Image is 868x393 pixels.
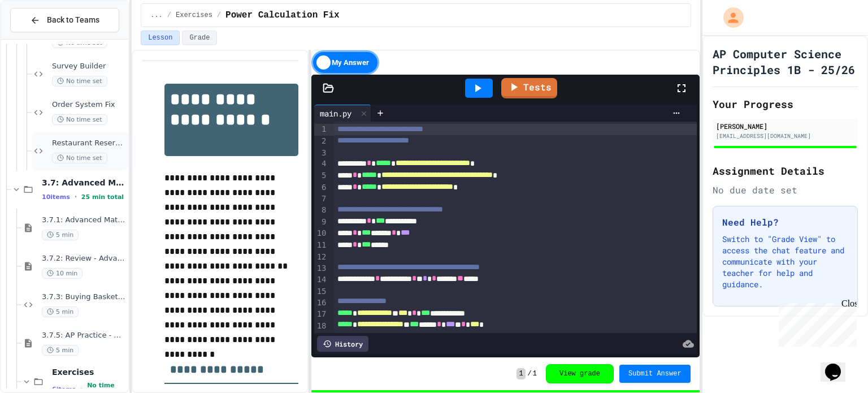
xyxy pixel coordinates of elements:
span: 6 items [52,386,76,393]
button: Back to Teams [10,8,119,32]
span: / [167,11,171,20]
div: 16 [314,297,328,309]
span: 3.7.2: Review - Advanced Math in Python [42,254,126,264]
div: History [317,336,368,352]
span: • [75,192,77,201]
span: Submit Answer [628,369,682,378]
span: 10 items [42,193,70,201]
span: 3.7.1: Advanced Math in Python [42,215,126,225]
div: My Account [711,5,747,31]
div: 15 [314,286,328,297]
div: 19 [314,332,328,344]
div: 18 [314,321,328,332]
div: 11 [314,240,328,252]
span: Power Calculation Fix [225,8,340,22]
span: 3.7.5: AP Practice - Arithmetic Operators [42,331,126,340]
h3: Need Help? [722,215,848,229]
span: No time set [52,114,107,125]
span: 5 min [42,230,79,240]
h2: Your Progress [713,96,858,112]
div: 10 [314,228,328,240]
h2: Assignment Details [713,163,858,179]
div: 12 [314,252,328,263]
button: View grade [546,364,614,383]
div: 7 [314,193,328,205]
div: main.py [314,105,371,122]
iframe: chat widget [821,348,857,382]
span: Back to Teams [47,14,99,26]
div: 6 [314,182,328,194]
div: No due date set [713,183,858,197]
span: Exercises [52,367,126,377]
div: 14 [314,274,328,286]
div: 13 [314,263,328,275]
button: Grade [182,31,217,45]
iframe: chat widget [774,299,857,347]
div: 9 [314,217,328,228]
span: Exercises [176,11,212,20]
span: 1 [517,368,525,379]
p: Switch to "Grade View" to access the chat feature and communicate with your teacher for help and ... [722,234,848,290]
div: 4 [314,158,328,170]
span: 3.7: Advanced Math in Python [42,178,126,188]
span: 1 [533,369,537,378]
div: 1 [314,124,328,136]
span: / [217,11,221,20]
div: [PERSON_NAME] [716,121,854,131]
span: / [528,369,532,378]
a: Tests [501,78,557,98]
div: Chat with us now!Close [5,5,78,72]
span: Survey Builder [52,62,126,71]
div: 3 [314,148,328,159]
span: 25 min total [81,193,124,201]
div: 2 [314,136,328,148]
div: 8 [314,205,328,217]
span: No time set [52,153,107,163]
span: No time set [52,76,107,87]
button: Submit Answer [619,365,691,383]
span: 5 min [42,306,79,317]
div: main.py [314,107,357,119]
button: Lesson [141,31,180,45]
span: ... [150,11,163,20]
span: Order System Fix [52,100,126,110]
span: 10 min [42,268,83,279]
span: 3.7.3: Buying Basketballs [42,292,126,302]
span: 5 min [42,345,79,356]
h1: AP Computer Science Principles 1B - 25/26 [713,46,858,77]
div: 17 [314,309,328,321]
span: Restaurant Reservation System [52,139,126,148]
div: 5 [314,170,328,182]
div: [EMAIL_ADDRESS][DOMAIN_NAME] [716,132,854,140]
